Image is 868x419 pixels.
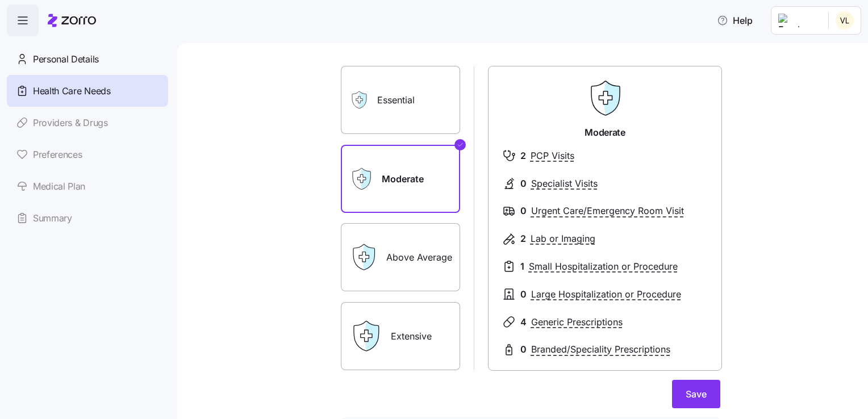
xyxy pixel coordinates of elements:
[531,149,574,163] span: PCP Visits
[686,387,707,401] span: Save
[341,302,460,370] label: Extensive
[836,11,854,30] img: 19629585e92b79538b8aeeb41671b211
[531,177,598,191] span: Specialist Visits
[717,14,753,27] span: Help
[520,204,527,218] span: 0
[7,43,168,75] a: Personal Details
[585,125,625,140] span: Moderate
[33,84,111,98] span: Health Care Needs
[341,223,460,291] label: Above Average
[520,149,526,163] span: 2
[708,9,762,32] button: Help
[7,75,168,107] a: Health Care Needs
[341,66,460,134] label: Essential
[531,342,670,357] span: Branded/Speciality Prescriptions
[520,287,527,301] span: 0
[520,342,527,357] span: 0
[531,232,595,246] span: Lab or Imaging
[520,315,527,329] span: 4
[520,177,527,191] span: 0
[341,145,460,213] label: Moderate
[33,52,99,66] span: Personal Details
[531,204,684,218] span: Urgent Care/Emergency Room Visit
[672,380,720,408] button: Save
[529,259,678,274] span: Small Hospitalization or Procedure
[520,232,526,246] span: 2
[531,315,623,329] span: Generic Prescriptions
[778,14,819,27] img: Employer logo
[457,138,464,152] svg: Checkmark
[531,287,681,301] span: Large Hospitalization or Procedure
[520,259,524,274] span: 1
